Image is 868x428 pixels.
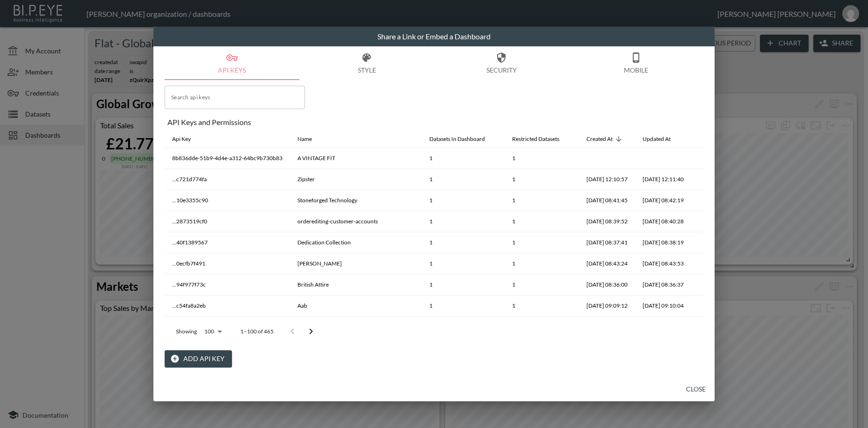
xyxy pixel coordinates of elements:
th: 2025-08-25, 08:36:37 [635,274,691,295]
th: 1 [422,190,505,211]
th: 1 [422,211,505,232]
span: Created At [586,133,625,145]
span: Datasets In Dashboard [429,133,497,145]
th: Dedication Collection [290,232,422,253]
th: {"key":null,"ref":null,"props":{"row":{"id":"213afb8a-0bb7-4f42-ace7-7b423cb07f59","apiKey":"...1... [691,190,721,211]
span: Api Key [172,133,203,145]
th: 1 [505,317,579,338]
th: 2025-08-21, 09:09:12 [579,295,635,317]
th: 1 [505,190,579,211]
th: Stoneforged Technology [290,190,422,211]
button: Security [434,46,569,80]
th: {"key":null,"ref":null,"props":{"row":{"id":"e1269bf4-4b09-49fd-a2fd-90f214991e10","apiKey":"...2... [691,211,721,232]
h2: Share a Link or Embed a Dashboard [153,27,715,46]
button: more [699,214,714,229]
th: 1 [505,211,579,232]
th: 2025-08-26, 12:10:57 [579,169,635,190]
th: 2025-08-26, 12:11:40 [635,169,691,190]
th: ...94f977f73c [165,274,290,295]
th: ...0ecfb7f491 [165,253,290,274]
th: 1 [422,148,505,169]
button: more [699,277,714,292]
button: more [699,193,714,208]
th: 2025-08-21, 09:10:04 [635,295,691,317]
th: 1 [505,169,579,190]
th: ...c721d774fa [165,169,290,190]
th: 2025-08-25, 08:43:53 [635,253,691,274]
button: Style [299,46,434,80]
p: Showing [176,327,197,335]
div: API Keys and Permissions [167,118,703,126]
th: Aab [290,295,422,317]
div: Api Key [172,133,191,145]
div: Created At [586,133,613,145]
th: 1 [422,317,505,338]
div: Restricted Datasets [512,133,559,145]
th: {"key":null,"ref":null,"props":{"row":{"id":"871e2d8d-45dc-4d61-8b94-710ad83a07f3","apiKey":"8b83... [691,148,721,169]
span: Updated At [643,133,683,145]
div: 100 [201,325,225,338]
button: Go to next page [302,322,320,341]
th: Emma J Shipley [290,317,422,338]
div: Name [297,133,312,145]
button: more [699,235,714,250]
th: 1 [505,274,579,295]
th: ...40f1389567 [165,232,290,253]
th: 1 [422,232,505,253]
button: more [699,172,714,187]
th: 1 [422,274,505,295]
th: 1 [505,232,579,253]
button: API Keys [165,46,299,80]
th: 1 [505,253,579,274]
th: 2025-08-25, 08:43:24 [579,253,635,274]
th: 1 [505,295,579,317]
th: {"key":null,"ref":null,"props":{"row":{"id":"897ba8e9-c19a-4d3f-8115-3ed15df9249a","apiKey":"...9... [691,274,721,295]
th: {"key":null,"ref":null,"props":{"row":{"id":"47c41e11-b9b1-440f-a658-090335d42d46","apiKey":"...4... [691,232,721,253]
button: more [699,256,714,271]
th: 2025-08-25, 08:40:28 [635,211,691,232]
th: ...10e3355c90 [165,190,290,211]
button: more [699,298,714,313]
span: Restricted Datasets [512,133,571,145]
div: Updated At [643,133,671,145]
th: Zipster [290,169,422,190]
th: orderediting-customer-accounts [290,211,422,232]
th: ...c9911d8c2a [165,317,290,338]
th: 2025-08-25, 08:36:00 [579,274,635,295]
th: {"key":null,"ref":null,"props":{"row":{"id":"9bc1e2d1-6c6e-4958-9617-5d4c2fad409c","apiKey":"...c... [691,169,721,190]
th: 2025-08-21, 16:50:54 [579,317,635,338]
th: 2025-08-25, 08:39:52 [579,211,635,232]
th: {"key":null,"ref":null,"props":{"row":{"id":"406d39fd-30c0-4f1a-a66a-bd59233893c9","apiKey":"...c... [691,317,721,338]
th: Pruzan [290,253,422,274]
th: British Attire [290,274,422,295]
span: Name [297,133,324,145]
button: Mobile [569,46,703,80]
button: Add API Key [165,350,232,368]
th: {"key":null,"ref":null,"props":{"row":{"id":"fba1fe4c-35ed-4fd7-b8c4-450635070347","apiKey":"...c... [691,295,721,317]
th: 2025-08-25, 08:41:45 [579,190,635,211]
th: ...2873519cf0 [165,211,290,232]
th: 2025-08-21, 16:51:21 [635,317,691,338]
th: 2025-08-25, 08:42:19 [635,190,691,211]
th: 1 [422,169,505,190]
th: {"key":null,"ref":null,"props":{"row":{"id":"d78c1e18-d251-406d-9645-5853903b8383","apiKey":"...0... [691,253,721,274]
th: 2025-08-25, 08:38:19 [635,232,691,253]
th: 1 [505,148,579,169]
button: Close [681,381,711,398]
div: Datasets In Dashboard [429,133,485,145]
button: more [699,151,714,166]
th: 2025-08-25, 08:37:41 [579,232,635,253]
th: ...c54fa8a2eb [165,295,290,317]
th: 1 [422,253,505,274]
th: 8b836dde-51b9-4d4e-a312-64bc9b730b83 [165,148,290,169]
th: 1 [422,295,505,317]
p: 1–100 of 465 [240,327,274,335]
th: A VINTAGE FIT [290,148,422,169]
